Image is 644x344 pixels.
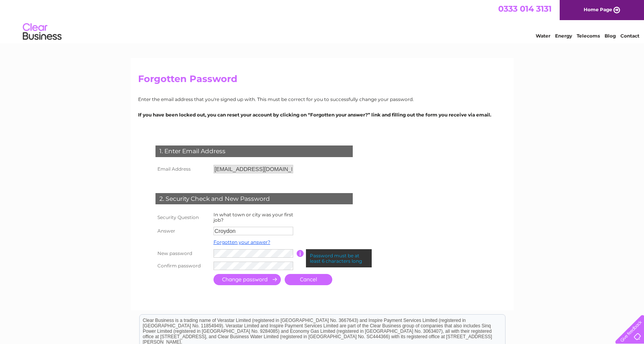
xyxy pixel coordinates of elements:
input: Submit [214,274,281,285]
input: Information [297,250,304,257]
a: Energy [555,33,572,39]
a: 0333 014 3131 [498,4,552,14]
div: Clear Business is a trading name of Verastar Limited (registered in [GEOGRAPHIC_DATA] No. 3667643... [140,4,505,38]
th: New password [154,247,212,260]
h2: Forgotten Password [138,74,506,88]
a: Telecoms [577,33,600,39]
a: Water [536,33,550,39]
a: Contact [620,33,639,39]
div: 2. Security Check and New Password [155,193,353,205]
label: In what town or city was your first job? [214,212,293,223]
a: Cancel [285,274,332,285]
p: Enter the email address that you're signed up with. This must be correct for you to successfully ... [138,96,506,103]
p: If you have been locked out, you can reset your account by clicking on “Forgotten your answer?” l... [138,111,506,118]
th: Confirm password [154,260,212,272]
a: Blog [605,33,616,39]
img: logo.png [22,20,62,44]
a: Forgotten your answer? [214,239,270,245]
th: Security Question [154,210,212,225]
th: Answer [154,225,212,237]
div: 1. Enter Email Address [155,145,353,157]
div: Password must be at least 6 characters long [306,249,372,268]
th: Email Address [154,163,212,175]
